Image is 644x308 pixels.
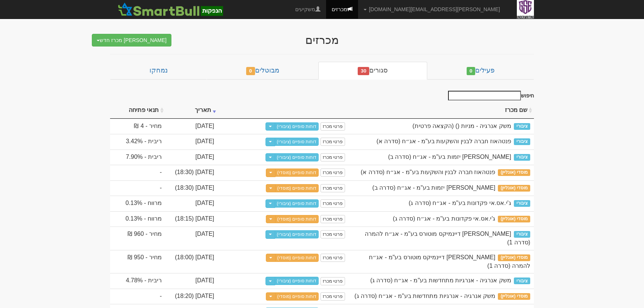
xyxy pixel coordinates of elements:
span: פנטהאוז חברה לבנין והשקעות בע"מ - אג״ח (סדרה א) [376,138,511,144]
a: דוחות סופיים (ציבורי) [275,122,319,131]
td: מרווח - 0.13% [110,196,165,211]
a: דוחות סופיים (מוסדי) [275,169,319,177]
span: מיה דיינמיקס מוטורס בע"מ - אג״ח להמרה (סדרה 1) [365,231,530,246]
td: [DATE] (18:30) [165,180,218,196]
a: פרטי מכרז [321,292,345,301]
a: דוחות סופיים (ציבורי) [275,153,319,161]
td: [DATE] [165,227,218,250]
td: [DATE] [165,119,218,134]
span: ציבורי [514,123,530,130]
a: דוחות סופיים (ציבורי) [275,138,319,146]
a: פרטי מכרז [321,230,345,238]
th: תאריך : activate to sort column ascending [165,102,218,119]
td: - [110,180,165,196]
td: [DATE] (18:30) [165,165,218,180]
a: דוחות סופיים (מוסדי) [275,184,319,192]
a: דוחות סופיים (ציבורי) [275,199,319,208]
span: ציבורי [514,277,530,284]
span: 30 [358,67,369,75]
button: [PERSON_NAME] מכרז חדש [92,34,171,46]
td: מחיר - 4 ₪ [110,119,165,134]
span: ג'י.אס.אי פקדונות בע''מ - אג״ח (סדרה ג) [393,215,496,222]
td: [DATE] (18:20) [165,289,218,304]
a: פרטי מכרז [321,184,345,192]
td: מחיר - 960 ₪ [110,227,165,250]
td: מרווח - 0.13% [110,211,165,227]
a: מבוטלים [207,62,318,80]
td: [DATE] [165,134,218,150]
span: 0 [246,67,255,75]
span: ציבורי [514,231,530,238]
a: סגורים [318,62,427,80]
th: שם מכרז : activate to sort column ascending [349,102,534,119]
a: פרטי מכרז [321,277,345,285]
span: מוסדי (אונליין) [498,216,530,222]
a: פרטי מכרז [321,169,345,177]
input: חיפוש [448,91,521,100]
span: מוסדי (אונליין) [498,169,530,176]
a: דוחות סופיים (מוסדי) [275,215,319,223]
span: משק אנרגיה - אנרגיות מתחדשות בע"מ - אג״ח (סדרה ג) [354,293,495,299]
span: מוסדי (אונליין) [498,254,530,261]
a: דוחות סופיים (ציבורי) [275,230,319,238]
span: ציבורי [514,200,530,207]
th: תנאי פתיחה : activate to sort column ascending [110,102,165,119]
div: מכרזים [177,34,467,46]
td: ריבית - 4.78% [110,273,165,289]
a: פרטי מכרז [321,199,345,208]
span: ג'י.אס.אי פקדונות בע''מ - אג״ח (סדרה ג) [409,200,511,206]
span: דיויד לנדמרק יזמות בע"מ - אג״ח (סדרה ב) [388,154,511,160]
a: פעילים [427,62,534,80]
a: פרטי מכרז [321,138,345,146]
a: דוחות סופיים (מוסדי) [275,292,319,301]
span: פנטהאוז חברה לבנין והשקעות בע"מ - אג״ח (סדרה א) [361,169,495,175]
span: מיה דיינמיקס מוטורס בע"מ - אג״ח להמרה (סדרה 1) [369,254,530,269]
td: [DATE] [165,273,218,289]
a: דוחות סופיים (ציבורי) [275,277,319,285]
td: מחיר - 950 ₪ [110,250,165,273]
span: ציבורי [514,138,530,145]
a: נמחקו [110,62,207,80]
span: משק אנרגיה - אנרגיות מתחדשות בע"מ - אג״ח (סדרה ג) [370,277,511,283]
span: מוסדי (אונליין) [498,185,530,192]
td: - [110,165,165,180]
span: משק אנרגיה - מניות () (הקצאה פרטית) [412,123,511,129]
label: חיפוש [445,91,534,100]
td: - [110,289,165,304]
span: 0 [467,67,476,75]
a: פרטי מכרז [321,122,345,131]
td: ריבית - 3.42% [110,134,165,150]
td: [DATE] (18:00) [165,250,218,273]
td: [DATE] (18:15) [165,211,218,227]
img: SmartBull Logo [116,2,225,17]
a: פרטי מכרז [321,215,345,223]
span: ציבורי [514,154,530,161]
a: דוחות סופיים (מוסדי) [275,254,319,262]
td: [DATE] [165,196,218,211]
a: פרטי מכרז [321,153,345,161]
td: [DATE] [165,150,218,165]
span: דיויד לנדמרק יזמות בע"מ - אג״ח (סדרה ב) [372,185,495,191]
a: פרטי מכרז [321,254,345,262]
span: מוסדי (אונליין) [498,293,530,300]
td: ריבית - 7.90% [110,150,165,165]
